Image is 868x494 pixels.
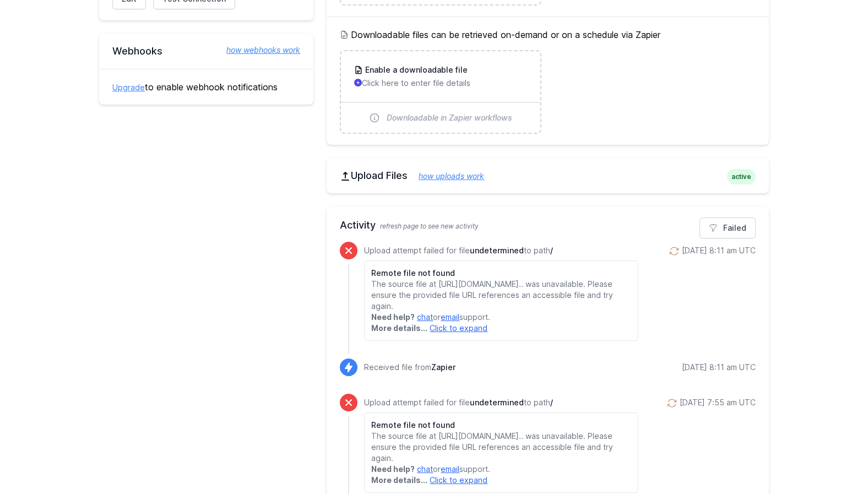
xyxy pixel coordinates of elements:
[341,51,540,133] a: Enable a downloadable file Click here to enter file details Downloadable in Zapier workflows
[441,464,459,474] a: email
[371,312,631,323] p: or support.
[371,279,631,312] p: The source file at [URL][DOMAIN_NAME].. was unavailable. Please ensure the provided file URL refe...
[215,45,300,56] a: how webhooks work
[417,312,433,322] a: chat
[371,464,415,474] strong: Need help?
[682,245,756,256] div: [DATE] 8:11 am UTC
[371,323,427,333] strong: More details...
[364,362,455,373] p: Received file from
[371,420,631,431] h6: Remote file not found
[813,439,855,481] iframe: Drift Widget Chat Controller
[470,246,524,255] span: undetermined
[371,312,415,322] strong: Need help?
[364,245,638,256] p: Upload attempt failed for file to path
[550,246,553,255] span: /
[371,431,631,464] p: The source file at [URL][DOMAIN_NAME].. was unavailable. Please ensure the provided file URL refe...
[430,475,487,485] a: Click to expand
[430,323,487,333] a: Click to expand
[371,475,427,485] strong: More details...
[340,28,756,41] h5: Downloadable files can be retrieved on-demand or on a schedule via Zapier
[340,218,756,233] h2: Activity
[364,397,638,408] p: Upload attempt failed for file to path
[680,397,756,408] div: [DATE] 7:55 am UTC
[380,222,479,230] span: refresh page to see new activity
[363,64,468,75] h3: Enable a downloadable file
[354,78,527,89] p: Click here to enter file details
[727,169,756,184] span: active
[408,171,484,181] a: how uploads work
[371,464,631,475] p: or support.
[550,398,553,407] span: /
[441,312,459,322] a: email
[371,268,631,279] h6: Remote file not found
[112,45,300,58] h2: Webhooks
[112,83,145,92] a: Upgrade
[417,464,433,474] a: chat
[682,362,756,373] div: [DATE] 8:11 am UTC
[340,169,756,182] h2: Upload Files
[387,112,512,123] span: Downloadable in Zapier workflows
[699,218,756,238] a: Failed
[470,398,524,407] span: undetermined
[99,69,313,105] div: to enable webhook notifications
[431,362,455,372] span: Zapier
